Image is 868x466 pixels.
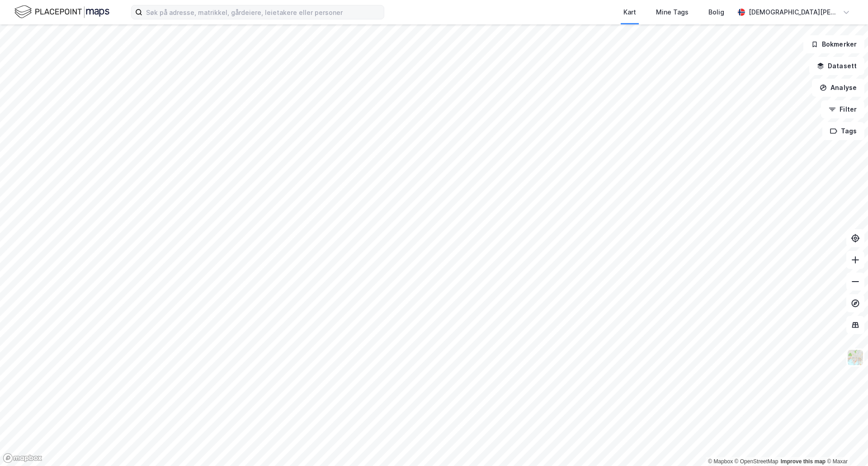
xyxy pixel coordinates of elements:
[749,7,839,18] div: [DEMOGRAPHIC_DATA][PERSON_NAME]
[656,7,689,18] div: Mine Tags
[823,423,868,466] div: Kontrollprogram for chat
[823,423,868,466] iframe: Chat Widget
[623,7,636,18] div: Kart
[142,5,384,19] input: Søk på adresse, matrikkel, gårdeiere, leietakere eller personer
[14,4,109,20] img: logo.f888ab2527a4732fd821a326f86c7f29.svg
[708,7,724,18] div: Bolig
